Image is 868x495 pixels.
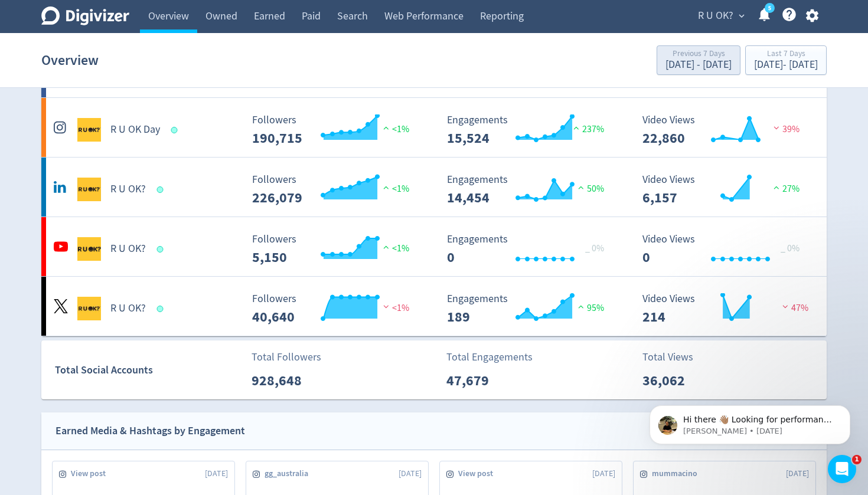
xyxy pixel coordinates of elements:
[77,178,101,201] img: R U OK? undefined
[575,302,587,311] img: positive-performance.svg
[652,468,704,480] span: mummacino
[41,41,99,79] h1: Overview
[399,468,422,480] span: [DATE]
[41,277,827,336] a: R U OK? undefinedR U OK? Followers --- Followers 40,640 <1% Engagements 189 Engagements 189 95% V...
[637,293,814,324] svg: Video Views 214
[77,118,101,142] img: R U OK Day undefined
[779,302,791,311] img: negative-performance.svg
[771,183,782,192] img: positive-performance.svg
[380,123,392,132] img: positive-performance.svg
[698,6,733,25] span: R U OK?
[110,123,160,137] h5: R U OK Day
[642,370,710,391] p: 36,062
[642,349,710,365] p: Total Views
[171,127,181,133] span: Data last synced: 11 Sep 2025, 11:02am (AEST)
[665,60,732,70] div: [DATE] - [DATE]
[441,234,618,265] svg: Engagements 0
[771,123,800,135] span: 39%
[745,45,827,75] button: Last 7 Days[DATE]- [DATE]
[585,242,604,254] span: _ 0%
[632,381,868,463] iframe: Intercom notifications message
[380,183,392,192] img: positive-performance.svg
[265,468,315,480] span: gg_australia
[380,123,409,135] span: <1%
[575,183,587,192] img: positive-performance.svg
[592,468,615,480] span: [DATE]
[380,242,392,251] img: positive-performance.svg
[441,114,618,146] svg: Engagements 15,524
[41,98,827,157] a: R U OK Day undefinedR U OK Day Followers --- Followers 190,715 <1% Engagements 15,524 Engagements...
[56,422,245,440] div: Earned Media & Hashtags by Engagement
[828,455,856,483] iframe: Intercom live chat
[441,293,618,324] svg: Engagements 189
[380,183,409,195] span: <1%
[781,242,800,254] span: _ 0%
[570,123,604,135] span: 237%
[77,237,101,261] img: R U OK? undefined
[665,50,732,60] div: Previous 7 Days
[252,370,319,391] p: 928,648
[110,301,146,316] h5: R U OK?
[754,50,818,60] div: Last 7 Days
[380,302,409,314] span: <1%
[768,4,771,12] text: 5
[157,306,167,312] span: Data last synced: 11 Sep 2025, 5:02am (AEST)
[41,158,827,217] a: R U OK? undefinedR U OK? Followers --- Followers 226,079 <1% Engagements 14,454 Engagements 14,45...
[77,297,101,320] img: R U OK? undefined
[575,302,604,314] span: 95%
[71,468,112,480] span: View post
[786,468,809,480] span: [DATE]
[637,174,814,205] svg: Video Views 6,157
[205,468,228,480] span: [DATE]
[458,468,500,480] span: View post
[252,349,321,365] p: Total Followers
[736,11,747,21] span: expand_more
[55,362,243,379] div: Total Social Accounts
[637,114,814,146] svg: Video Views 22,860
[779,302,808,314] span: 47%
[446,349,533,365] p: Total Engagements
[246,114,423,146] svg: Followers ---
[110,242,146,256] h5: R U OK?
[380,242,409,254] span: <1%
[694,6,748,25] button: R U OK?
[657,45,740,75] button: Previous 7 Days[DATE] - [DATE]
[765,3,775,13] a: 5
[246,234,423,265] svg: Followers ---
[771,183,800,195] span: 27%
[575,183,604,195] span: 50%
[246,174,423,205] svg: Followers ---
[570,123,582,132] img: positive-performance.svg
[754,60,818,70] div: [DATE] - [DATE]
[157,246,167,253] span: Data last synced: 11 Sep 2025, 11:02am (AEST)
[441,174,618,205] svg: Engagements 14,454
[446,370,514,391] p: 47,679
[637,234,814,265] svg: Video Views 0
[41,217,827,276] a: R U OK? undefinedR U OK? Followers --- Followers 5,150 <1% Engagements 0 Engagements 0 _ 0% Video...
[771,123,782,132] img: negative-performance.svg
[852,455,862,464] span: 1
[380,302,392,311] img: negative-performance.svg
[157,186,167,193] span: Data last synced: 11 Sep 2025, 8:02am (AEST)
[246,293,423,324] svg: Followers ---
[110,182,146,196] h5: R U OK?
